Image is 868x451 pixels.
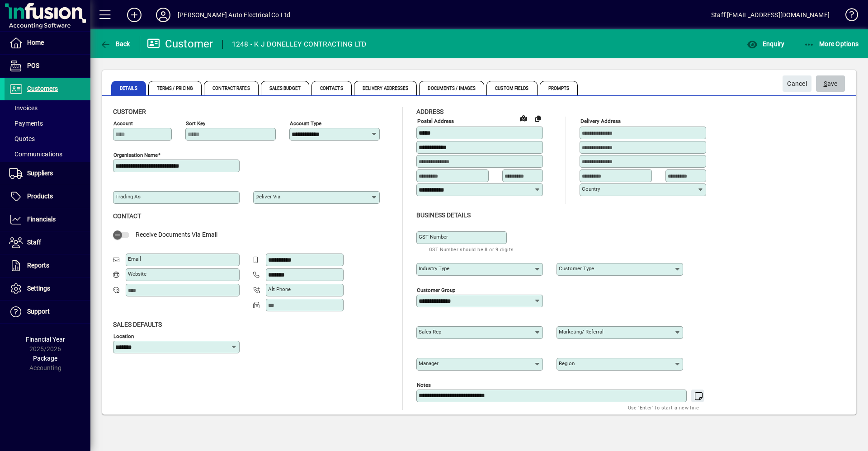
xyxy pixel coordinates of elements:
[255,193,280,200] mat-label: Deliver via
[113,321,162,328] span: Sales defaults
[416,211,471,219] span: Business details
[186,120,205,127] mat-label: Sort key
[27,308,50,315] span: Support
[113,108,146,115] span: Customer
[290,120,321,127] mat-label: Account Type
[27,169,53,177] span: Suppliers
[839,2,857,31] a: Knowledge Base
[115,193,141,200] mat-label: Trading as
[27,239,41,246] span: Staff
[149,7,178,23] button: Profile
[136,231,217,238] span: Receive Documents Via Email
[5,32,90,54] a: Home
[429,244,514,254] mat-hint: GST Number should be 8 or 9 digits
[419,81,484,95] span: Documents / Images
[824,80,827,87] span: S
[98,36,132,52] button: Back
[27,216,56,223] span: Financials
[824,76,838,91] span: ave
[113,212,141,220] span: Contact
[261,81,309,95] span: Sales Budget
[5,254,90,277] a: Reports
[232,37,367,52] div: 1248 - K J DONELLEY CONTRACTING LTD
[27,193,53,200] span: Products
[147,37,213,51] div: Customer
[354,81,417,95] span: Delivery Addresses
[148,81,202,95] span: Terms / Pricing
[311,81,352,95] span: Contacts
[516,111,531,125] a: View on map
[559,329,604,335] mat-label: Marketing/ Referral
[5,277,90,300] a: Settings
[90,36,140,52] app-page-header-button: Back
[5,55,90,77] a: POS
[268,286,291,292] mat-label: Alt Phone
[5,208,90,231] a: Financials
[113,152,158,158] mat-label: Organisation name
[783,75,811,92] button: Cancel
[27,62,39,69] span: POS
[419,360,439,366] mat-label: Manager
[540,81,578,95] span: Prompts
[33,355,57,362] span: Package
[27,262,49,269] span: Reports
[416,108,443,115] span: Address
[628,402,699,413] mat-hint: Use 'Enter' to start a new line
[9,104,38,112] span: Invoices
[9,135,35,142] span: Quotes
[5,301,90,323] a: Support
[417,287,455,293] mat-label: Customer group
[5,100,90,116] a: Invoices
[111,81,146,95] span: Details
[5,116,90,131] a: Payments
[5,162,90,185] a: Suppliers
[26,336,65,343] span: Financial Year
[531,111,545,126] button: Copy to Delivery address
[204,81,258,95] span: Contract Rates
[5,146,90,162] a: Communications
[113,120,133,127] mat-label: Account
[100,40,130,47] span: Back
[787,76,807,91] span: Cancel
[802,36,861,52] button: More Options
[559,360,575,366] mat-label: Region
[804,40,859,47] span: More Options
[5,131,90,146] a: Quotes
[9,120,43,127] span: Payments
[419,234,448,240] mat-label: GST Number
[5,231,90,254] a: Staff
[27,85,58,92] span: Customers
[27,39,44,46] span: Home
[747,40,784,47] span: Enquiry
[417,381,431,388] mat-label: Notes
[178,8,290,22] div: [PERSON_NAME] Auto Electrical Co Ltd
[128,271,146,277] mat-label: Website
[816,75,845,92] button: Save
[113,333,134,339] mat-label: Location
[5,185,90,208] a: Products
[120,7,149,23] button: Add
[582,186,600,192] mat-label: Country
[419,329,441,335] mat-label: Sales rep
[27,285,50,292] span: Settings
[128,256,141,262] mat-label: Email
[559,265,594,272] mat-label: Customer type
[9,150,62,158] span: Communications
[419,265,449,272] mat-label: Industry type
[745,36,787,52] button: Enquiry
[711,8,830,22] div: Staff [EMAIL_ADDRESS][DOMAIN_NAME]
[486,81,537,95] span: Custom Fields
